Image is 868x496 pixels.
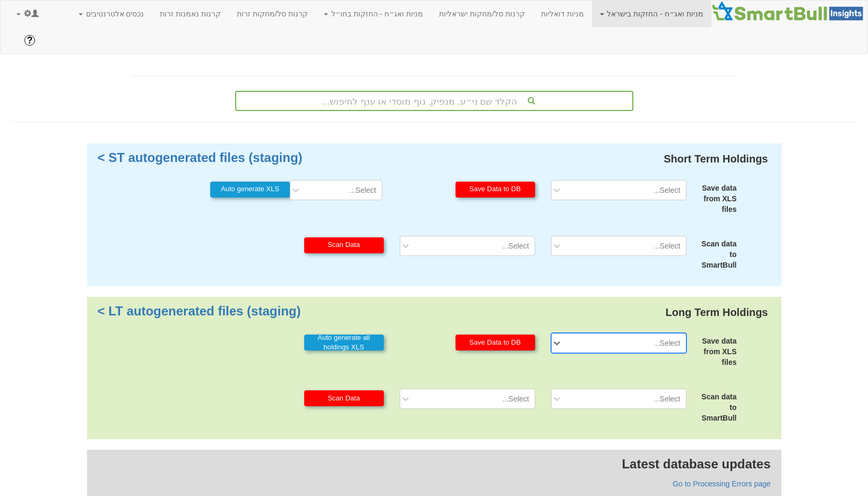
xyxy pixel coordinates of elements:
button: Save Data to DB [456,182,535,198]
span: ? [27,35,33,46]
a: קרנות סל/מחקות ישראליות [431,1,533,27]
div: Scan data to SmartBull [694,238,737,270]
button: Save Data to DB [456,335,535,350]
div: Select... [654,241,681,251]
button: Scan Data [304,237,384,253]
div: Save data from XLS files [694,336,737,367]
a: קרנות סל/מחקות זרות [229,1,316,27]
div: Select... [502,394,529,404]
a: קרנות נאמנות זרות [152,1,229,27]
div: Long Term Holdings [663,302,771,323]
div: Select... [654,394,681,404]
a: Go to Processing Errors page [673,480,770,488]
div: Scan data to SmartBull [694,391,737,423]
div: Short Term Holdings [661,149,770,169]
button: Auto generate XLS [210,182,290,198]
div: Select... [349,185,376,195]
a: ? [16,27,43,54]
a: ST autogenerated files (staging) > [98,150,303,165]
div: Select... [654,185,681,195]
a: נכסים אלטרנטיבים [71,1,152,27]
p: Latest database updates [98,455,771,473]
a: מניות דואליות [533,1,592,27]
button: Auto generate all holdings XLS [304,335,384,350]
button: Scan Data [304,390,384,406]
a: מניות ואג״ח - החזקות בישראל [592,1,711,27]
div: Select... [502,241,529,251]
a: LT autogenerated files (staging) > [98,304,301,318]
div: Select... [654,338,681,348]
div: הקלד שם ני״ע, מנפיק, גוף מוסדי או ענף לחיפוש... [236,92,632,110]
a: מניות ואג״ח - החזקות בחו״ל [316,1,431,27]
img: Smartbull [711,1,867,22]
div: Save data from XLS files [694,183,737,215]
